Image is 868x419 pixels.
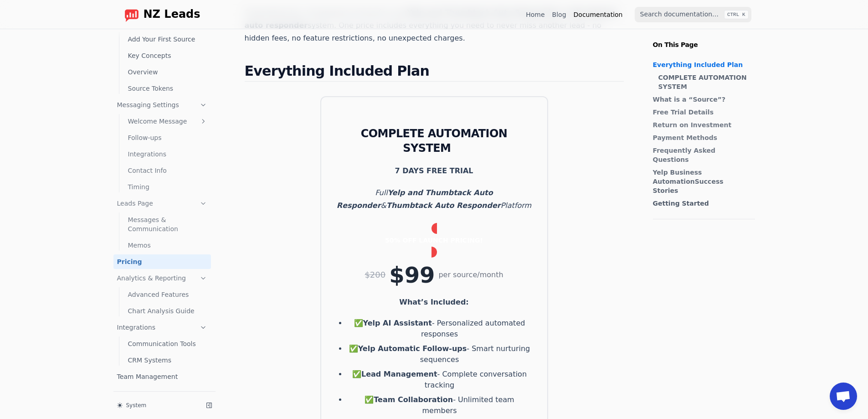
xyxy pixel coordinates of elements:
[124,147,211,161] a: Integrations
[653,199,750,208] a: Getting Started
[124,238,211,253] a: Memos
[124,212,211,236] a: Messages & Communication
[124,163,211,178] a: Contact Info
[124,114,211,129] a: Welcome Message
[113,98,211,112] a: Messaging Settings
[347,369,533,391] li: ✅ - Complete conversation tracking
[124,180,211,194] a: Timing
[653,168,750,195] a: Yelp Business AutomationSuccess Stories
[399,298,469,306] strong: What’s Included:
[124,48,211,63] a: Key Concepts
[144,8,200,21] span: NZ Leads
[361,127,507,155] strong: COMPLETE AUTOMATION SYSTEM
[124,304,211,318] a: Chart Analysis Guide
[365,269,385,281] p: $200
[113,399,199,412] button: System
[552,10,566,19] a: Blog
[653,146,750,164] a: Frequently Asked Questions
[337,188,531,210] em: Full & Platform
[526,10,544,19] a: Home
[336,234,533,247] p: 50% OFF LAUNCH PRICING!
[124,81,211,96] a: Source Tokens
[124,65,211,79] a: Overview
[653,169,702,185] strong: Yelp Business Automation
[347,394,533,416] li: ✅ - Unlimited team members
[386,201,501,210] strong: Thumbtack Auto Responder
[395,166,473,175] strong: 7 DAYS FREE TRIAL
[113,320,211,335] a: Integrations
[358,344,467,353] strong: Yelp Automatic Follow-ups
[245,63,624,82] h2: Everything Included Plan
[363,319,432,327] strong: Yelp AI Assistant
[653,108,750,117] a: Free Trial Details
[653,60,750,69] a: Everything Included Plan
[389,269,435,281] p: $99
[347,343,533,365] li: ✅ - Smart nurturing sequences
[124,32,211,47] a: Add Your First Source
[113,254,211,269] a: Pricing
[124,130,211,145] a: Follow-ups
[646,29,762,49] p: On This Page
[653,133,750,142] a: Payment Methods
[124,287,211,302] a: Advanced Features
[361,370,437,378] strong: Lead Management
[113,271,211,285] a: Analytics & Reporting
[653,120,750,129] a: Return on Investment
[658,73,750,91] a: COMPLETE AUTOMATION SYSTEM
[658,74,747,90] strong: COMPLETE AUTOMATION SYSTEM
[124,7,139,22] img: logo
[347,318,533,340] li: ✅ - Personalized automated responses
[124,336,211,351] a: Communication Tools
[653,95,750,104] a: What is a “Source”?
[117,7,200,22] a: Home page
[337,188,493,210] strong: Yelp and Thumbtack Auto Responder
[830,383,857,410] a: Open chat
[635,7,751,22] input: Search documentation…
[374,395,453,404] strong: Team Collaboration
[124,353,211,367] a: CRM Systems
[113,369,211,384] a: Team Management
[113,196,211,211] a: Leads Page
[574,10,623,19] a: Documentation
[203,399,216,412] button: Collapse sidebar
[438,269,503,281] p: per source/month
